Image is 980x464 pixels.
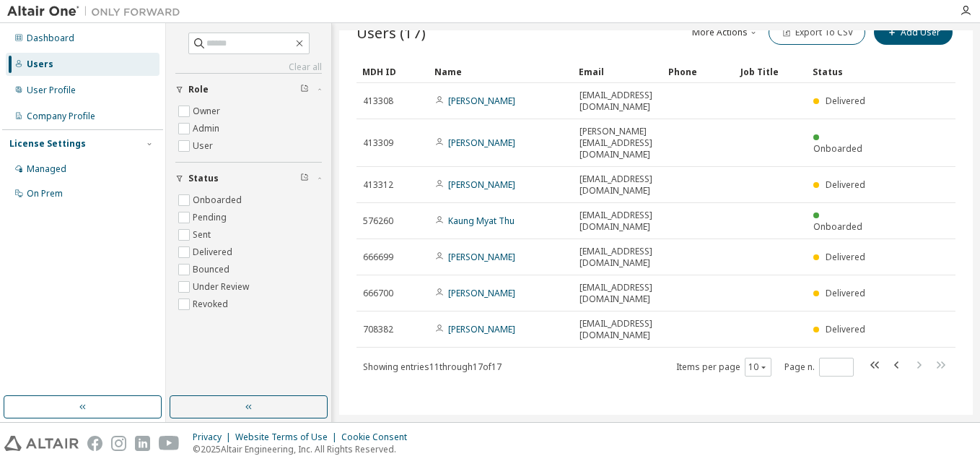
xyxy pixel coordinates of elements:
[193,443,416,455] p: © 2025 Altair Engineering, Inc. All Rights Reserved.
[362,60,423,83] div: MDH ID
[188,173,219,184] span: Status
[4,436,79,451] img: altair_logo.svg
[813,60,873,83] div: Status
[668,60,729,83] div: Phone
[188,84,209,95] span: Role
[448,179,515,191] a: [PERSON_NAME]
[111,436,126,451] img: instagram.svg
[676,358,771,377] span: Items per page
[363,215,393,227] span: 576260
[175,163,322,194] button: Status
[27,111,95,122] div: Company Profile
[27,85,76,96] div: User Profile
[363,324,393,335] span: 708382
[356,22,426,43] span: Users (17)
[193,431,235,443] div: Privacy
[363,95,393,107] span: 413308
[579,282,656,305] span: [EMAIL_ADDRESS][DOMAIN_NAME]
[740,60,801,83] div: Job Title
[748,361,768,373] button: 10
[193,261,232,278] label: Bounced
[193,137,216,155] label: User
[813,220,862,233] span: Onboarded
[27,188,63,199] div: On Prem
[579,60,657,83] div: Email
[826,251,865,263] span: Delivered
[448,95,515,107] a: [PERSON_NAME]
[193,192,245,209] label: Onboarded
[193,226,214,244] label: Sent
[27,163,66,175] div: Managed
[193,296,231,313] label: Revoked
[193,278,252,296] label: Under Review
[300,84,309,95] span: Clear filter
[7,4,188,19] img: Altair One
[826,179,865,191] span: Delivered
[27,33,74,44] div: Dashboard
[175,61,322,73] a: Clear all
[579,318,656,341] span: [EMAIL_ADDRESS][DOMAIN_NAME]
[826,323,865,335] span: Delivered
[363,361,502,373] span: Showing entries 11 through 17 of 17
[691,20,760,45] button: More Actions
[826,287,865,299] span: Delivered
[434,60,567,83] div: Name
[448,323,515,335] a: [PERSON_NAME]
[784,358,854,377] span: Page n.
[448,137,515,149] a: [PERSON_NAME]
[363,288,393,299] span: 666700
[87,436,102,451] img: facebook.svg
[235,431,341,443] div: Website Terms of Use
[363,179,393,191] span: 413312
[826,95,865,107] span: Delivered
[579,173,656,197] span: [EMAIL_ADDRESS][DOMAIN_NAME]
[193,120,222,137] label: Admin
[300,173,309,184] span: Clear filter
[579,210,656,233] span: [EMAIL_ADDRESS][DOMAIN_NAME]
[813,142,862,155] span: Onboarded
[448,251,515,263] a: [PERSON_NAME]
[579,126,656,160] span: [PERSON_NAME][EMAIL_ADDRESS][DOMAIN_NAME]
[27,59,53,70] div: Users
[448,215,515,227] a: Kaung Myat Thu
[175,74,322,106] button: Role
[135,436,150,451] img: linkedin.svg
[363,137,393,149] span: 413309
[341,431,416,443] div: Cookie Consent
[874,20,953,45] button: Add User
[9,138,86,150] div: License Settings
[193,244,235,261] label: Delivered
[159,436,180,451] img: youtube.svg
[193,209,229,226] label: Pending
[448,287,515,299] a: [PERSON_NAME]
[579,246,656,269] span: [EMAIL_ADDRESS][DOMAIN_NAME]
[579,90,656,113] span: [EMAIL_ADDRESS][DOMAIN_NAME]
[769,20,865,45] button: Export To CSV
[363,252,393,263] span: 666699
[193,103,223,120] label: Owner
